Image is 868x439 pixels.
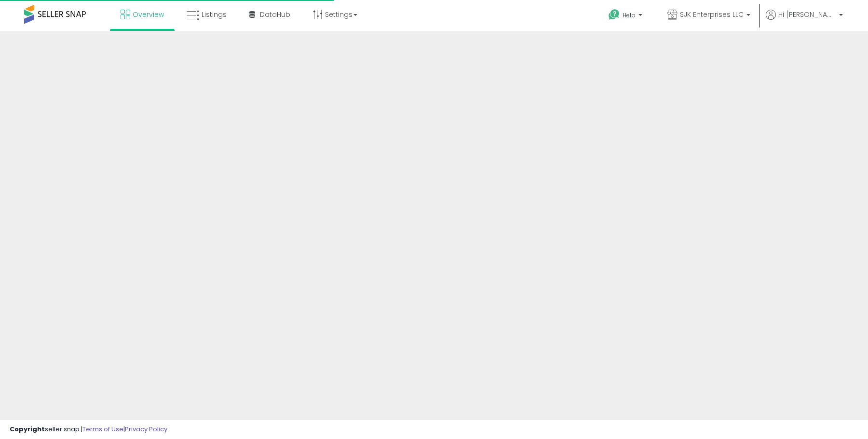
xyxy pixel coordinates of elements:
[82,425,123,434] a: Terms of Use
[260,10,290,19] span: DataHub
[623,11,636,19] span: Help
[202,10,227,19] span: Listings
[766,10,843,31] a: Hi [PERSON_NAME]
[133,10,164,19] span: Overview
[125,425,167,434] a: Privacy Policy
[601,1,652,31] a: Help
[608,9,620,21] i: Get Help
[10,425,45,434] strong: Copyright
[778,10,836,19] span: Hi [PERSON_NAME]
[10,425,167,434] div: seller snap | |
[680,10,744,19] span: SJK Enterprises LLC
